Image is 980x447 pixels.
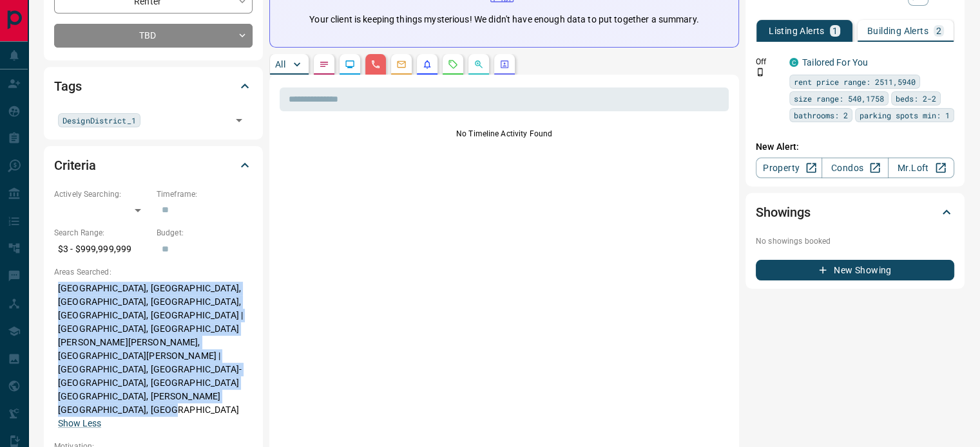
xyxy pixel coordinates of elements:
p: Budget: [157,227,253,239]
button: Show Less [58,417,101,430]
span: size range: 540,1758 [794,92,884,105]
div: Showings [756,197,954,228]
div: condos.ca [789,58,798,67]
span: parking spots min: 1 [860,109,950,122]
svg: Calls [370,59,381,69]
span: DesignDistrict_1 [62,114,136,127]
p: Building Alerts [867,26,928,35]
a: Tailored For You [802,57,868,68]
p: Areas Searched: [54,266,253,278]
p: 2 [936,26,941,35]
button: New Showing [756,260,954,280]
p: Search Range: [54,227,150,239]
a: Condos [821,158,888,178]
p: Off [756,56,782,68]
p: New Alert: [756,140,954,154]
span: beds: 2-2 [896,92,936,105]
p: Listing Alerts [769,26,825,35]
p: $3 - $999,999,999 [54,239,150,260]
p: [GEOGRAPHIC_DATA], [GEOGRAPHIC_DATA], [GEOGRAPHIC_DATA], [GEOGRAPHIC_DATA], [GEOGRAPHIC_DATA], [G... [54,278,253,434]
a: Mr.Loft [888,158,954,178]
span: rent price range: 2511,5940 [794,75,916,88]
svg: Notes [319,59,329,69]
svg: Opportunities [474,59,484,69]
svg: Requests [448,59,458,69]
svg: Emails [396,59,407,69]
p: Your client is keeping things mysterious! We didn't have enough data to put together a summary. [309,13,698,26]
svg: Lead Browsing Activity [345,59,355,69]
p: No showings booked [756,235,954,247]
p: All [275,60,285,69]
p: Timeframe: [157,188,253,200]
h2: Criteria [54,155,96,176]
div: TBD [54,24,253,48]
p: 1 [832,26,838,35]
svg: Push Notification Only [756,68,765,77]
h2: Showings [756,202,811,223]
svg: Listing Alerts [422,59,432,69]
div: Tags [54,71,253,102]
p: No Timeline Activity Found [280,128,729,140]
button: Open [230,111,248,129]
a: Property [756,158,822,178]
h2: Tags [54,76,81,96]
svg: Agent Actions [499,59,510,69]
div: Criteria [54,150,253,181]
p: Actively Searching: [54,188,150,200]
span: bathrooms: 2 [794,109,848,122]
